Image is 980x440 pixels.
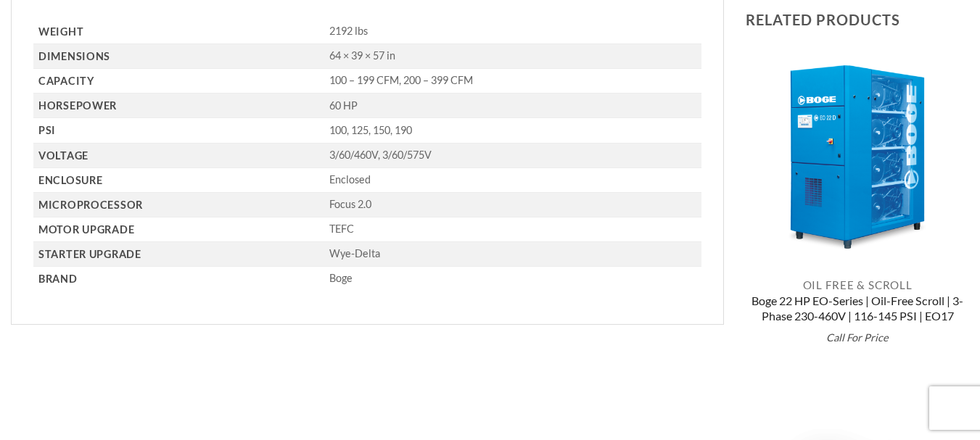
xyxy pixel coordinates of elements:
[33,20,701,291] table: Product Details
[33,20,324,44] th: Weight
[324,20,701,44] td: 2192 lbs
[33,193,324,217] th: Microprocessor
[329,247,701,261] p: Wye-Delta
[33,242,324,267] th: Starter Upgrade
[33,267,324,291] th: Brand
[329,74,701,88] p: 100 – 199 CFM, 200 – 399 CFM
[33,69,324,94] th: Capacity
[329,223,701,236] p: TEFC
[329,173,701,187] p: Enclosed
[329,149,701,162] p: 3/60/460V, 3/60/575V
[324,44,701,69] td: 64 × 39 × 57 in
[329,124,701,138] p: 100, 125, 150, 190
[329,99,701,113] p: 60 HP
[746,278,969,291] p: Oil Free & Scroll
[33,168,324,193] th: Enclosure
[33,144,324,168] th: Voltage
[746,294,969,326] a: Boge 22 HP EO-Series | Oil-Free Scroll | 3-Phase 230-460V | 116-145 PSI | EO17
[33,94,324,118] th: Horsepower
[329,272,701,286] p: Boge
[33,44,324,69] th: Dimensions
[33,217,324,242] th: Motor Upgrade
[746,46,969,270] img: Boge 22 HP EO-Series | Oil-Free Scroll | 3-Phase 230-460V | 116-145 PSI | EO17
[826,331,889,344] em: Call For Price
[329,198,701,212] p: Focus 2.0
[33,118,324,143] th: PSI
